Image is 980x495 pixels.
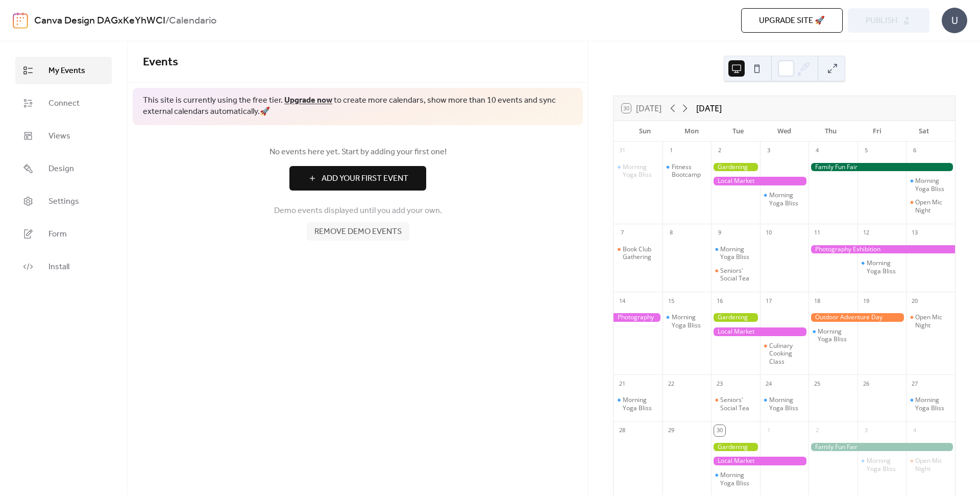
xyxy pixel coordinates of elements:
[909,425,920,436] div: 4
[857,457,906,473] div: Morning Yoga Bliss
[808,327,857,343] div: Morning Yoga Bliss
[760,191,809,207] div: Morning Yoga Bliss
[915,177,951,193] div: Morning Yoga Bliss
[614,313,663,322] div: Photography Exhibition
[714,378,725,389] div: 23
[307,222,409,241] button: Remove demo events
[906,457,955,473] div: Open Mic Night
[763,227,774,239] div: 10
[861,378,872,389] div: 26
[15,187,112,215] a: Settings
[711,313,760,322] div: Gardening Workshop
[617,378,628,389] div: 21
[143,95,573,118] span: This site is currently using the free tier. to create more calendars, show more than 10 events an...
[769,191,805,207] div: Morning Yoga Bliss
[314,226,402,238] span: Remove demo events
[715,121,761,142] div: Tue
[143,51,178,74] span: Events
[15,253,112,280] a: Install
[906,177,955,193] div: Morning Yoga Bliss
[714,145,725,156] div: 2
[711,396,760,412] div: Seniors' Social Tea
[711,177,808,185] div: Local Market
[663,313,712,329] div: Morning Yoga Bliss
[808,443,955,452] div: Family Fun Fair
[711,163,760,172] div: Gardening Workshop
[769,396,805,412] div: Morning Yoga Bliss
[614,396,663,412] div: Morning Yoga Bliss
[763,425,774,436] div: 1
[614,163,663,179] div: Morning Yoga Bliss
[274,205,442,217] span: Demo events displayed until you add your own.
[812,425,823,436] div: 2
[711,443,760,452] div: Gardening Workshop
[942,8,967,33] div: U
[861,145,872,156] div: 5
[617,227,628,239] div: 7
[284,92,332,108] a: Upgrade now
[143,146,573,158] span: No events here yet. Start by adding your first one!
[617,425,628,436] div: 28
[165,11,169,31] b: /
[696,102,722,114] div: [DATE]
[808,313,906,322] div: Outdoor Adventure Day
[857,259,906,275] div: Morning Yoga Bliss
[720,245,756,261] div: Morning Yoga Bliss
[711,457,808,465] div: Local Market
[861,227,872,239] div: 12
[623,163,658,179] div: Morning Yoga Bliss
[812,295,823,307] div: 18
[666,145,677,156] div: 1
[622,121,668,142] div: Sun
[760,396,809,412] div: Morning Yoga Bliss
[15,122,112,150] a: Views
[672,163,707,179] div: Fitness Bootcamp
[322,173,408,185] span: Add Your First Event
[808,245,955,254] div: Photography Exhibition
[812,378,823,389] div: 25
[915,396,951,412] div: Morning Yoga Bliss
[915,313,951,329] div: Open Mic Night
[909,378,920,389] div: 27
[720,471,756,487] div: Morning Yoga Bliss
[15,220,112,248] a: Form
[763,145,774,156] div: 3
[720,267,756,282] div: Seniors' Social Tea
[617,295,628,307] div: 14
[48,98,80,110] span: Connect
[906,198,955,214] div: Open Mic Night
[48,196,79,208] span: Settings
[666,295,677,307] div: 15
[48,163,74,175] span: Design
[663,163,712,179] div: Fitness Bootcamp
[623,396,658,412] div: Morning Yoga Bliss
[48,130,70,143] span: Views
[15,155,112,182] a: Design
[614,245,663,261] div: Book Club Gathering
[289,166,426,191] button: Add Your First Event
[666,425,677,436] div: 29
[711,471,760,487] div: Morning Yoga Bliss
[666,227,677,239] div: 8
[769,342,805,366] div: Culinary Cooking Class
[714,295,725,307] div: 16
[807,121,854,142] div: Thu
[915,457,951,473] div: Open Mic Night
[909,145,920,156] div: 6
[15,89,112,117] a: Connect
[759,15,825,27] span: Upgrade site 🚀
[861,425,872,436] div: 3
[13,12,28,29] img: logo
[711,327,808,336] div: Local Market
[906,313,955,329] div: Open Mic Night
[34,11,165,31] a: Canva Design DAGxKeYhWCI
[48,261,69,273] span: Install
[623,245,658,261] div: Book Club Gathering
[867,259,902,275] div: Morning Yoga Bliss
[48,228,67,241] span: Form
[143,166,573,191] a: Add Your First Event
[854,121,900,142] div: Fri
[812,227,823,239] div: 11
[867,457,902,473] div: Morning Yoga Bliss
[169,11,216,31] b: Calendario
